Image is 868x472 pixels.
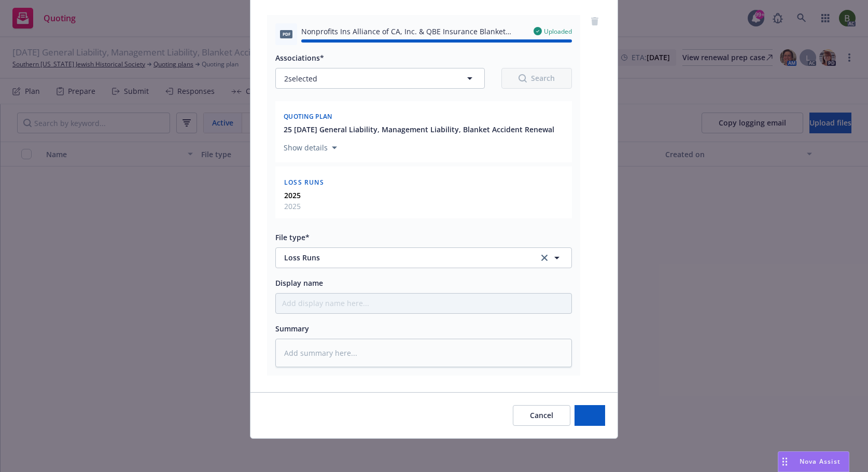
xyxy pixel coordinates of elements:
[275,324,309,334] span: Summary
[275,68,485,89] button: 2selected
[279,142,341,154] button: Show details
[778,451,849,472] button: Nova Assist
[276,294,571,313] input: Add display name here...
[284,124,554,135] button: 25 [DATE] General Liability, Management Liability, Blanket Accident Renewal
[544,27,572,36] span: Uploaded
[538,252,551,264] a: clear selection
[275,247,572,268] button: Loss Runsclear selection
[800,457,841,466] span: Nova Assist
[280,30,292,38] span: pdf
[575,410,605,420] span: Add files
[284,112,332,121] span: Quoting plan
[513,405,570,426] button: Cancel
[301,26,525,37] span: Nonprofits Ins Alliance of CA, Inc. & QBE Insurance Blanket Accident, Management Liability, GL 07...
[284,190,301,200] strong: 2025
[530,410,553,420] span: Cancel
[275,278,323,288] span: Display name
[284,73,317,84] span: 2 selected
[284,201,301,212] span: 2025
[284,252,524,263] span: Loss Runs
[284,178,324,187] span: Loss Runs
[589,15,601,27] a: remove
[575,405,605,426] button: Add files
[275,53,324,63] span: Associations*
[275,232,310,242] span: File type*
[778,452,791,471] div: Drag to move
